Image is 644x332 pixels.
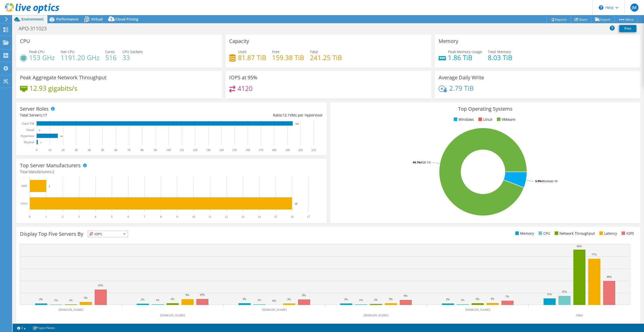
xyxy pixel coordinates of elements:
[36,148,37,152] text: 0
[229,75,257,80] h3: IOPS at 95%
[577,245,582,248] text: 92%
[29,49,45,54] span: Peak CPU
[310,55,342,60] h4: 241.25 TiB
[238,55,266,60] h4: 81.87 TiB
[29,55,55,60] h4: 153 GHz
[535,179,542,183] tspan: 5.9%
[20,163,81,168] h3: Top Server Manufacturers
[477,117,492,122] li: Linux
[334,106,637,112] h3: Top Operating Systems
[39,298,43,301] text: 2%
[421,160,431,164] tspan: ESXi 7.0
[452,117,474,122] li: Windows
[225,215,228,219] text: 12
[98,284,103,287] text: 25%
[272,299,276,302] text: 0%
[160,215,162,219] text: 8
[488,49,511,54] span: Total Memory
[29,325,59,331] a: Project Notes
[571,15,591,23] a: Share
[591,15,614,23] a: Export
[193,148,197,152] text: 120
[465,308,490,312] text: [DOMAIN_NAME]
[156,298,159,301] text: 1%
[607,275,612,278] text: 40%
[62,148,65,152] text: 20
[40,141,42,144] text: 1
[514,231,534,236] li: Memory
[21,202,28,205] text: Cisco
[283,113,290,117] span: 12.1
[179,148,184,152] text: 110
[290,215,293,219] text: 16
[95,215,96,219] text: 4
[114,148,117,152] text: 60
[26,128,35,132] text: Virtual
[59,308,84,312] text: [DOMAIN_NAME]
[105,55,117,60] h4: 516
[49,185,50,188] text: 1
[171,112,323,118] div: Ratio: VMs per Hypervisor
[45,215,47,219] text: 1
[39,129,40,131] text: 0
[43,113,47,117] span: 17
[160,314,185,317] text: [DOMAIN_NAME]
[294,202,298,205] text: 16
[413,160,421,164] tspan: 94.1%
[488,55,512,60] h4: 8.03 TiB
[619,25,636,32] a: Print
[562,290,567,293] text: 15%
[311,148,316,152] text: 210
[576,314,583,317] text: Other
[344,298,348,301] text: 3%
[20,75,106,80] h3: Peak Aggregate Network Throughput
[127,148,130,152] text: 70
[243,297,246,300] text: 3%
[54,299,58,302] text: 1%
[302,294,306,297] text: 9%
[60,135,63,137] text: 16
[258,215,261,219] text: 14
[614,15,638,23] a: More
[553,231,595,236] li: Network Throughput
[61,49,74,54] span: Net CPU
[505,295,509,298] text: 7%
[461,298,465,301] text: 1%
[310,49,318,54] span: Total
[446,298,450,301] text: 2%
[537,231,550,236] li: CPU
[171,297,174,300] text: 3%
[229,38,249,44] h3: Capacity
[272,49,279,54] span: Free
[111,215,113,219] text: 5
[262,308,287,312] text: [DOMAIN_NAME]
[88,148,91,152] text: 40
[127,215,129,219] text: 6
[20,169,323,175] h4: Total Manufacturers:
[61,55,99,60] h4: 1191.20 GHz
[295,123,299,125] text: 194
[257,298,261,301] text: 1%
[620,231,634,236] li: IOPS
[630,4,638,12] span: JM
[122,49,143,54] span: CPU Sockets
[88,231,128,237] span: IOPS
[105,49,115,54] span: Cores
[374,298,378,301] text: 2%
[20,106,49,112] h3: Server Roles
[491,297,494,300] text: 3%
[75,148,78,152] text: 30
[439,75,484,80] h3: Average Daily Write
[287,298,291,301] text: 3%
[14,325,29,331] a: 2
[206,148,210,152] text: 130
[449,85,474,91] h4: 2.79 TiB
[24,140,34,144] text: Physical
[84,296,88,299] text: 5%
[599,5,603,10] svg: \n
[200,293,205,296] text: 10%
[592,253,597,256] text: 77%
[101,148,104,152] text: 50
[476,297,479,300] text: 3%
[122,55,143,60] h4: 33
